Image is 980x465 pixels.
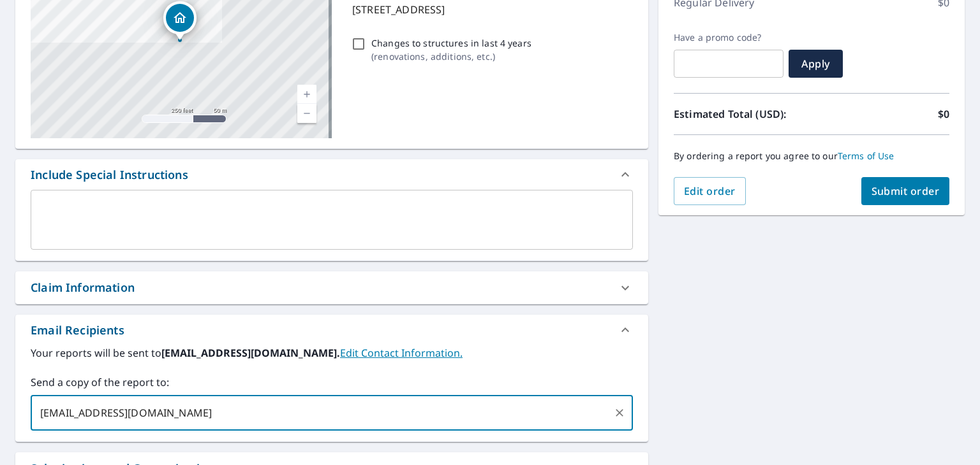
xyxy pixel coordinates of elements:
[674,32,783,43] label: Have a promo code?
[352,2,628,17] p: [STREET_ADDRESS]
[611,404,628,422] button: Clear
[674,177,746,205] button: Edit order
[838,150,895,162] a: Terms of Use
[674,106,812,122] p: Estimated Total (USD):
[31,166,188,183] div: Include Special Instructions
[31,279,135,296] div: Claim Information
[938,106,949,122] p: $0
[15,159,648,190] div: Include Special Instructions
[31,322,124,339] div: Email Recipients
[371,50,531,63] p: ( renovations, additions, etc. )
[674,150,949,162] p: By ordering a report you agree to our
[799,57,833,71] span: Apply
[15,271,648,304] div: Claim Information
[789,50,843,78] button: Apply
[340,346,463,360] a: EditContactInfo
[861,177,950,205] button: Submit order
[163,1,197,41] div: Dropped pin, building 1, Residential property, 5310 Farmbrook Dr Charlotte, NC 28210
[297,85,316,104] a: Current Level 17, Zoom In
[15,315,648,345] div: Email Recipients
[371,36,531,50] p: Changes to structures in last 4 years
[297,104,316,123] a: Current Level 17, Zoom Out
[31,345,633,361] label: Your reports will be sent to
[872,184,940,198] span: Submit order
[161,346,340,360] b: [EMAIL_ADDRESS][DOMAIN_NAME].
[31,375,633,390] label: Send a copy of the report to:
[684,184,736,198] span: Edit order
